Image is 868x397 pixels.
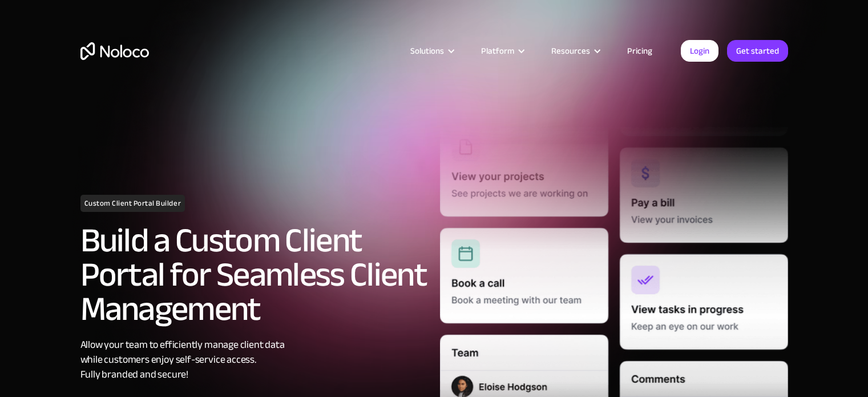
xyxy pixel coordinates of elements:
[80,223,429,326] h2: Build a Custom Client Portal for Seamless Client Management
[410,43,444,58] div: Solutions
[481,43,514,58] div: Platform
[551,43,590,58] div: Resources
[613,43,667,58] a: Pricing
[537,43,613,58] div: Resources
[681,40,718,62] a: Login
[396,43,467,58] div: Solutions
[80,42,149,60] a: home
[467,43,537,58] div: Platform
[80,195,185,212] h1: Custom Client Portal Builder
[727,40,788,62] a: Get started
[80,338,429,382] div: Allow your team to efficiently manage client data while customers enjoy self-service access. Full...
